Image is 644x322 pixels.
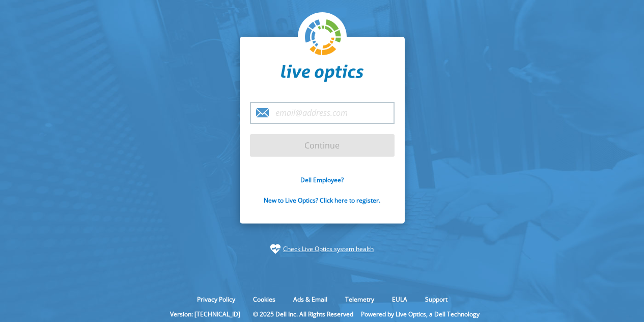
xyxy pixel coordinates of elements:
[283,244,374,254] a: Check Live Optics system health
[338,295,382,304] a: Telemetry
[250,102,395,124] input: email@address.com
[189,295,243,304] a: Privacy Policy
[270,244,281,254] img: status-check-icon.svg
[300,176,344,184] a: Dell Employee?
[361,310,480,318] li: Powered by Live Optics, a Dell Technology
[281,64,363,83] img: liveoptics-word.svg
[165,310,245,318] li: Version: [TECHNICAL_ID]
[305,19,342,56] img: liveoptics-logo.svg
[248,310,358,318] li: © 2025 Dell Inc. All Rights Reserved
[245,295,283,304] a: Cookies
[286,295,335,304] a: Ads & Email
[264,196,380,205] a: New to Live Optics? Click here to register.
[384,295,415,304] a: EULA
[417,295,455,304] a: Support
